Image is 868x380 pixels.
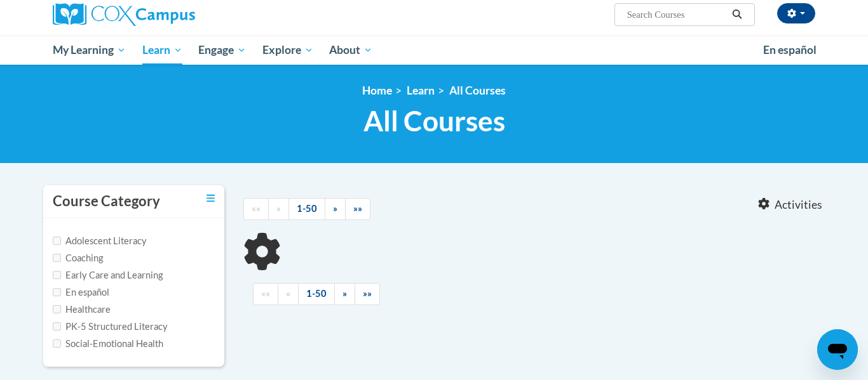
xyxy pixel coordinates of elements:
[363,104,505,138] span: All Courses
[253,283,278,305] a: Begining
[728,7,747,22] button: Search
[278,283,299,305] a: Previous
[262,43,313,58] span: Explore
[53,271,61,279] input: Checkbox for Options
[763,43,817,56] span: En español
[134,36,191,65] a: Learn
[53,337,163,351] label: Social-Emotional Health
[243,198,269,220] a: Begining
[34,36,834,65] div: Main menu
[353,203,362,214] span: »»
[362,84,392,97] a: Home
[626,7,728,22] input: Search Courses
[53,268,163,282] label: Early Care and Learning
[261,288,270,299] span: ««
[53,254,61,262] input: Checkbox for Options
[190,36,254,65] a: Engage
[322,36,381,65] a: About
[142,43,182,58] span: Learn
[53,237,61,245] input: Checkbox for Options
[207,192,215,206] a: Toggle collapse
[198,43,246,58] span: Engage
[53,303,111,317] label: Healthcare
[252,203,261,214] span: ««
[407,84,435,97] a: Learn
[363,288,372,299] span: »»
[53,322,61,331] input: Checkbox for Options
[755,37,825,63] a: En español
[268,198,289,220] a: Previous
[288,198,325,220] a: 1-50
[53,192,160,211] h3: Course Category
[53,288,61,296] input: Checkbox for Options
[777,3,815,23] button: Account Settings
[53,285,109,299] label: En español
[345,198,370,220] a: End
[53,320,168,334] label: PK-5 Structured Literacy
[342,288,347,299] span: »
[44,36,134,65] a: My Learning
[329,43,372,58] span: About
[254,36,322,65] a: Explore
[53,251,103,265] label: Coaching
[53,3,195,26] img: Cox Campus
[53,234,147,248] label: Adolescent Literacy
[449,84,506,97] a: All Courses
[325,198,346,220] a: Next
[53,305,61,313] input: Checkbox for Options
[53,3,294,26] a: Cox Campus
[775,198,822,212] span: Activities
[53,43,126,58] span: My Learning
[53,339,61,348] input: Checkbox for Options
[298,283,335,305] a: 1-50
[817,329,858,370] iframe: Button to launch messaging window
[286,288,290,299] span: «
[355,283,380,305] a: End
[276,203,281,214] span: «
[333,203,337,214] span: »
[334,283,355,305] a: Next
